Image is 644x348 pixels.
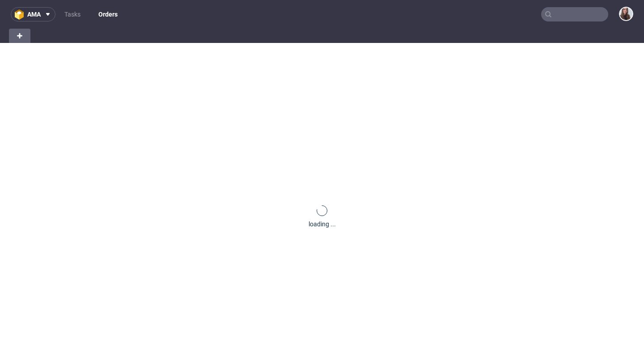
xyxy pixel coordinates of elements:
img: Sandra Beśka [620,8,632,20]
a: Tasks [59,7,86,21]
img: logo [15,9,27,20]
div: loading ... [309,220,336,229]
span: ama [27,11,41,17]
a: Orders [93,7,123,21]
button: ama [11,7,55,21]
